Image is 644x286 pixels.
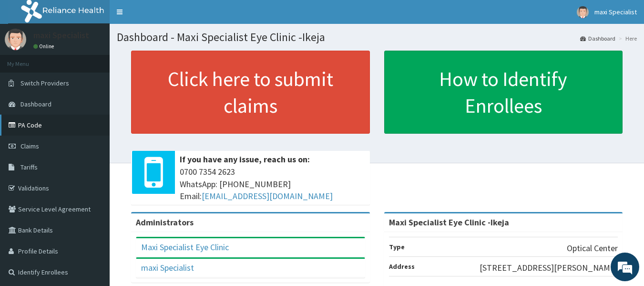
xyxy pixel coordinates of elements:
img: User Image [577,6,589,18]
a: Click here to submit claims [131,51,370,134]
a: Dashboard [580,34,615,42]
span: Switch Providers [20,79,69,87]
p: maxi Specialist [33,31,89,40]
span: 0700 7354 2623 WhatsApp: [PHONE_NUMBER] Email: [180,166,365,202]
span: Dashboard [20,100,51,108]
span: Tariffs [20,163,38,171]
a: Online [33,43,56,50]
li: Here [616,34,637,42]
b: Type [389,243,405,251]
a: Maxi Specialist Eye Clinic [141,242,229,253]
p: Optical Center [567,242,618,254]
h1: Dashboard - Maxi Specialist Eye Clinic -Ikeja [117,31,637,43]
a: How to Identify Enrollees [384,51,623,134]
span: maxi Specialist [594,8,637,16]
p: [STREET_ADDRESS][PERSON_NAME] [480,262,618,274]
b: Administrators [136,217,194,228]
strong: Maxi Specialist Eye Clinic -Ikeja [389,217,509,228]
b: Address [389,262,415,271]
a: [EMAIL_ADDRESS][DOMAIN_NAME] [202,191,333,201]
a: maxi Specialist [141,262,194,273]
b: If you have any issue, reach us on: [180,154,310,165]
img: User Image [5,29,26,50]
span: Claims [20,142,39,150]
